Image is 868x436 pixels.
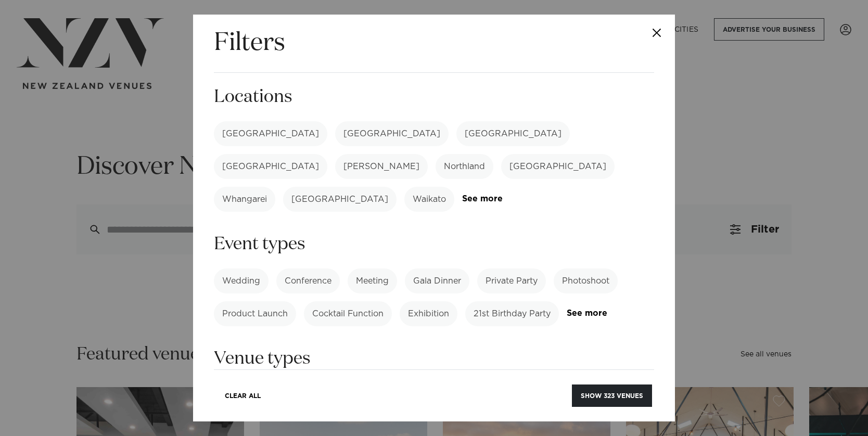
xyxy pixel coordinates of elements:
[501,154,615,179] label: [GEOGRAPHIC_DATA]
[335,154,428,179] label: [PERSON_NAME]
[214,233,654,256] h3: Event types
[304,301,392,326] label: Cocktail Function
[572,384,652,407] button: Show 323 venues
[214,301,296,326] label: Product Launch
[400,301,457,326] label: Exhibition
[276,268,340,293] label: Conference
[216,384,270,407] button: Clear All
[214,121,327,146] label: [GEOGRAPHIC_DATA]
[477,268,546,293] label: Private Party
[283,187,397,212] label: [GEOGRAPHIC_DATA]
[214,85,654,109] h3: Locations
[214,27,285,60] h2: Filters
[639,15,675,51] button: Close
[465,301,559,326] label: 21st Birthday Party
[554,268,618,293] label: Photoshoot
[335,121,449,146] label: [GEOGRAPHIC_DATA]
[436,154,493,179] label: Northland
[214,268,269,293] label: Wedding
[348,268,397,293] label: Meeting
[404,187,454,212] label: Waikato
[405,268,469,293] label: Gala Dinner
[456,121,570,146] label: [GEOGRAPHIC_DATA]
[214,347,654,370] h3: Venue types
[214,154,327,179] label: [GEOGRAPHIC_DATA]
[214,187,275,212] label: Whangarei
